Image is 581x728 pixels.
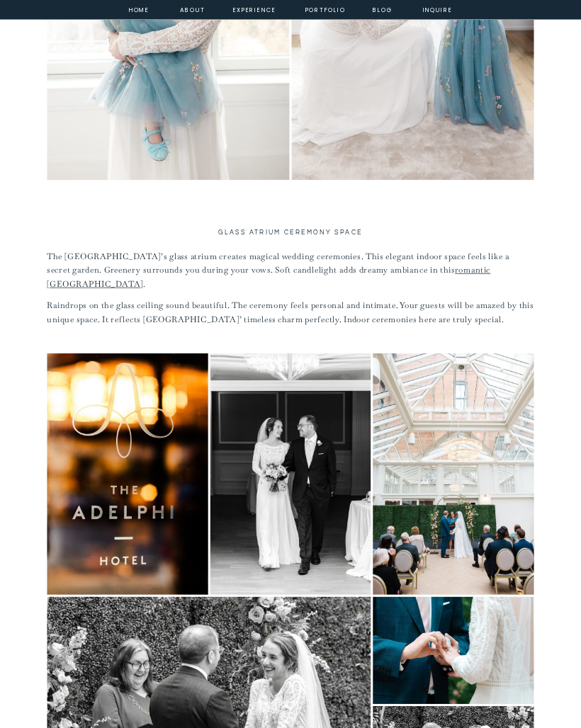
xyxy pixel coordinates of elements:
h2: Glass Atrium Ceremony Space [47,229,534,239]
img: Open image 5 of 7 in full-screen [373,597,534,705]
a: Blog [366,5,400,13]
img: Open image 2 of 7 in full-screen [210,354,371,596]
a: experience [233,5,272,13]
a: portfolio [305,5,346,13]
a: home [126,5,152,13]
img: Open image 3 of 7 in full-screen [373,354,534,596]
a: romantic [GEOGRAPHIC_DATA] [47,266,490,290]
img: Open image 1 of 7 in full-screen [47,354,208,596]
p: Raindrops on the glass ceiling sound beautiful. The ceremony feels personal and intimate. Your gu... [47,300,534,327]
a: about [180,5,202,13]
a: inquire [420,5,455,13]
p: The [GEOGRAPHIC_DATA]’s glass atrium creates magical wedding ceremonies. This elegant indoor spac... [47,250,534,292]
